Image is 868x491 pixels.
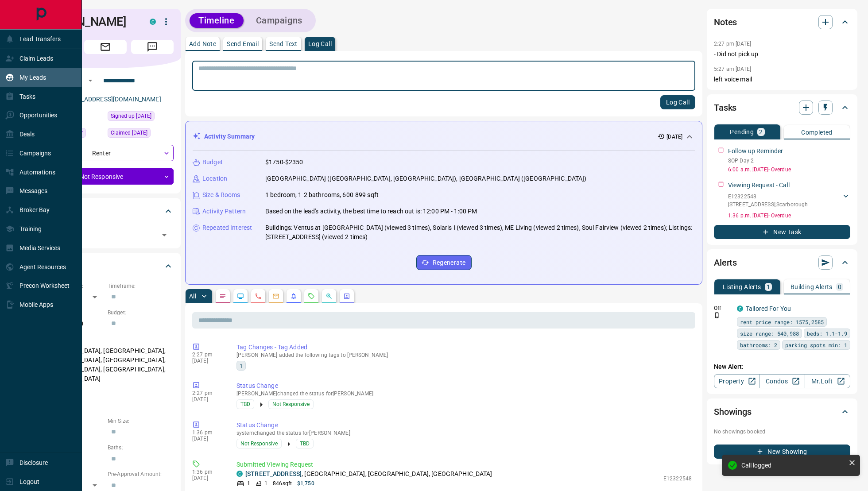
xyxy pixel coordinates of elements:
[240,400,250,409] span: TBD
[728,157,850,165] p: SOP Day 2
[264,479,267,487] p: 1
[189,293,196,299] p: All
[202,190,240,200] p: Size & Rooms
[108,444,174,452] p: Baths:
[714,374,759,388] a: Property
[714,445,850,459] button: New Showing
[202,223,252,232] p: Repeated Interest
[308,41,332,47] p: Log Call
[741,462,845,469] div: Call logged
[192,352,223,358] p: 2:27 pm
[131,40,174,54] span: Message
[714,225,850,239] button: New Task
[236,421,692,430] p: Status Change
[204,132,255,141] p: Activity Summary
[740,329,799,338] span: size range: 540,988
[714,101,736,115] h2: Tasks
[805,374,850,388] a: Mr.Loft
[236,460,692,469] p: Submitted Viewing Request
[759,129,763,135] p: 2
[202,158,223,167] p: Budget
[236,343,692,352] p: Tag Changes - Tag Added
[838,284,841,290] p: 0
[660,95,695,109] button: Log Call
[150,19,156,25] div: condos.ca
[666,133,682,141] p: [DATE]
[728,181,790,190] p: Viewing Request - Call
[37,201,174,222] div: Tags
[108,111,174,124] div: Sat May 25 2019
[265,223,695,242] p: Buildings: Ventus at [GEOGRAPHIC_DATA] (viewed 3 times), Solaris Ⅰ (viewed 3 times), ME Living (v...
[728,191,850,210] div: E12322548[STREET_ADDRESS],Scarborough
[714,362,850,371] p: New Alert:
[767,284,770,290] p: 1
[37,344,174,386] p: [GEOGRAPHIC_DATA], [GEOGRAPHIC_DATA], [GEOGRAPHIC_DATA], [GEOGRAPHIC_DATA], [GEOGRAPHIC_DATA], [G...
[192,429,223,436] p: 1:36 pm
[714,428,850,436] p: No showings booked
[192,475,223,481] p: [DATE]
[343,293,350,300] svg: Agent Actions
[192,469,223,475] p: 1:36 pm
[714,252,850,273] div: Alerts
[714,312,720,318] svg: Push Notification Only
[300,439,310,448] span: TBD
[265,174,586,183] p: [GEOGRAPHIC_DATA] ([GEOGRAPHIC_DATA], [GEOGRAPHIC_DATA]), [GEOGRAPHIC_DATA] ([GEOGRAPHIC_DATA])
[759,374,805,388] a: Condos
[37,390,174,398] p: Motivation:
[801,129,833,135] p: Completed
[714,12,850,33] div: Notes
[714,50,850,59] p: - Did not pick up
[790,284,833,290] p: Building Alerts
[245,470,302,477] a: [STREET_ADDRESS]
[236,430,692,436] p: system changed the status for [PERSON_NAME]
[416,255,472,270] button: Regenerate
[202,207,246,216] p: Activity Pattern
[108,128,174,140] div: Wed Sep 18 2024
[61,96,161,103] a: [EMAIL_ADDRESS][DOMAIN_NAME]
[269,41,298,47] p: Send Text
[714,401,850,422] div: Showings
[236,471,243,477] div: condos.ca
[37,168,174,185] div: Not Responsive
[37,255,174,277] div: Criteria
[290,293,297,300] svg: Listing Alerts
[714,304,732,312] p: Off
[728,201,808,209] p: [STREET_ADDRESS] , Scarborough
[740,340,777,349] span: bathrooms: 2
[111,112,151,120] span: Signed up [DATE]
[737,305,743,312] div: condos.ca
[728,212,850,220] p: 1:36 p.m. [DATE] - Overdue
[108,470,174,478] p: Pre-Approval Amount:
[730,129,754,135] p: Pending
[247,13,311,28] button: Campaigns
[714,66,752,72] p: 5:27 am [DATE]
[807,329,847,338] span: beds: 1.1-1.9
[236,352,692,358] p: [PERSON_NAME] added the following tags to [PERSON_NAME]
[189,41,216,47] p: Add Note
[192,396,223,402] p: [DATE]
[193,128,695,145] div: Activity Summary[DATE]
[785,340,847,349] span: parking spots min: 1
[236,390,692,397] p: [PERSON_NAME] changed the status for [PERSON_NAME]
[247,479,250,487] p: 1
[236,381,692,390] p: Status Change
[245,469,492,479] p: , [GEOGRAPHIC_DATA], [GEOGRAPHIC_DATA], [GEOGRAPHIC_DATA]
[158,229,170,241] button: Open
[308,293,315,300] svg: Requests
[227,41,259,47] p: Send Email
[723,284,761,290] p: Listing Alerts
[325,293,333,300] svg: Opportunities
[240,439,278,448] span: Not Responsive
[237,293,244,300] svg: Lead Browsing Activity
[273,479,292,487] p: 846 sqft
[728,166,850,174] p: 6:00 a.m. [DATE] - Overdue
[265,190,379,200] p: 1 bedroom, 1-2 bathrooms, 600-899 sqft
[111,128,147,137] span: Claimed [DATE]
[37,15,136,29] h1: [PERSON_NAME]
[714,97,850,118] div: Tasks
[746,305,791,312] a: Tailored For You
[192,390,223,396] p: 2:27 pm
[272,400,310,409] span: Not Responsive
[219,293,226,300] svg: Notes
[37,336,174,344] p: Areas Searched:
